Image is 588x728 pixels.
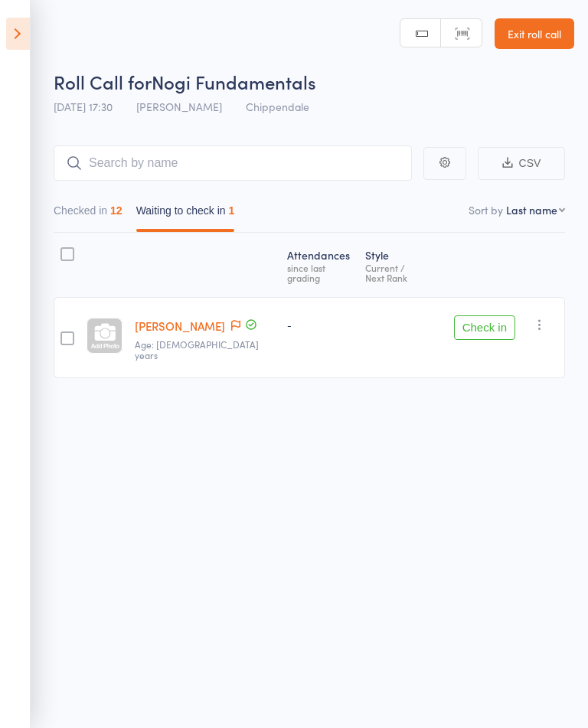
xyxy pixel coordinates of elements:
[54,197,122,232] button: Checked in12
[495,18,574,49] a: Exit roll call
[365,263,441,282] div: Current / Next Rank
[478,147,565,180] button: CSV
[136,99,222,114] span: [PERSON_NAME]
[359,240,447,290] div: Style
[287,318,353,331] div: -
[54,145,412,181] input: Search by name
[229,204,235,217] div: 1
[454,315,515,340] button: Check in
[135,318,225,334] a: [PERSON_NAME]
[469,202,503,217] label: Sort by
[110,204,122,217] div: 12
[506,202,557,217] div: Last name
[152,69,316,94] span: Nogi Fundamentals
[54,69,152,94] span: Roll Call for
[54,99,113,114] span: [DATE] 17:30
[281,240,359,290] div: Atten­dances
[246,99,309,114] span: Chippendale
[135,338,259,361] span: Age: [DEMOGRAPHIC_DATA] years
[136,197,235,232] button: Waiting to check in1
[287,263,353,282] div: since last grading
